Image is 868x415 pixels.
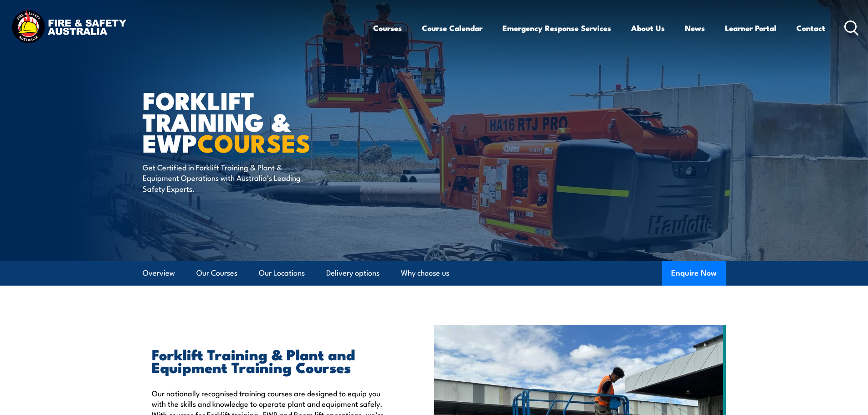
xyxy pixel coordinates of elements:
h1: Forklift Training & EWP [143,89,368,153]
a: Our Locations [259,261,305,285]
a: Learner Portal [725,16,776,40]
h2: Forklift Training & Plant and Equipment Training Courses [152,348,392,373]
strong: COURSES [197,123,311,161]
p: Get Certified in Forklift Training & Plant & Equipment Operations with Australia’s Leading Safety... [143,162,309,194]
a: About Us [631,16,665,40]
a: Why choose us [401,261,449,285]
a: Our Courses [196,261,237,285]
a: Emergency Response Services [503,16,611,40]
a: Courses [373,16,402,40]
a: Delivery options [326,261,380,285]
button: Enquire Now [662,261,726,286]
a: News [685,16,705,40]
a: Contact [796,16,825,40]
a: Overview [143,261,175,285]
a: Course Calendar [422,16,483,40]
